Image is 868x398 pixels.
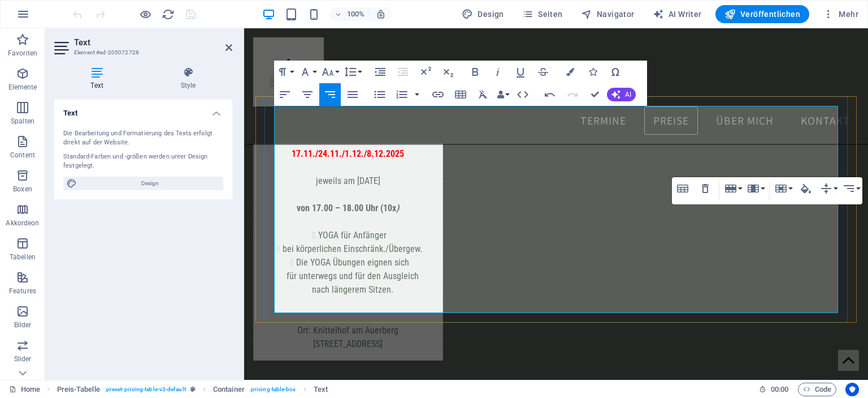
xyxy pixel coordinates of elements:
button: Design [457,5,509,23]
button: Strikethrough [532,61,554,83]
span: Klick zum Auswählen. Doppelklick zum Bearbeiten [314,383,328,396]
button: Column [745,177,766,200]
p: Boxen [13,185,32,194]
button: Paragraph Format [274,61,296,83]
button: Increase Indent [370,61,391,83]
button: Line Height [342,61,363,83]
i: Dieses Element ist ein anpassbares Preset [190,386,196,392]
button: Align Left [274,83,296,106]
button: Klicke hier, um den Vorschau-Modus zu verlassen [138,7,152,21]
button: Cell [772,177,794,200]
button: Cell Background [795,177,817,200]
button: Vertical Align [818,177,839,200]
button: Align Justify [342,83,363,106]
button: Ordered List [413,83,422,106]
button: Align Right [319,83,341,106]
span: Design [80,177,220,190]
button: Remove Table [695,177,716,200]
h4: Text [54,67,144,91]
a: Klick, um Auswahl aufzuheben. Doppelklick öffnet Seitenverwaltung [9,383,40,396]
button: Redo (Ctrl+Shift+Z) [562,83,583,106]
h3: Element #ed-205072728 [74,48,210,58]
span: AI Writer [653,8,702,20]
button: Clear Formatting [472,83,494,106]
button: Ordered List [391,83,413,106]
span: . pricing-table-box [249,383,296,396]
h2: Text [74,37,232,48]
button: reload [161,7,175,21]
i: Seite neu laden [162,8,175,21]
button: Horizontal Align [840,177,862,200]
h4: Text [54,100,232,120]
p: Features [9,286,36,296]
p: Tabellen [10,253,36,262]
button: Underline (Ctrl+U) [510,61,531,83]
button: Data Bindings [495,83,511,106]
span: Mehr [823,8,858,20]
button: Navigator [576,5,639,23]
button: Code [798,383,836,396]
button: 100% [329,7,370,21]
i: Bei Größenänderung Zoomstufe automatisch an das gewählte Gerät anpassen. [376,9,386,19]
span: Seiten [522,8,563,20]
button: Superscript [415,61,436,83]
span: Design [462,8,504,20]
button: Seiten [518,5,567,23]
button: Italic (Ctrl+I) [487,61,509,83]
nav: breadcrumb [57,383,328,396]
span: . preset-pricing-table-v3-default [105,383,186,396]
button: Table Header [672,177,693,200]
button: Bold (Ctrl+B) [465,61,486,83]
span: Veröffentlichen [724,8,800,20]
button: Colors [559,61,581,83]
button: Insert Table [450,83,471,106]
span: Navigator [581,8,635,20]
button: Align Center [297,83,318,106]
span: AI [625,91,631,98]
span: 00 00 [771,383,788,396]
p: Akkordeon [6,219,39,228]
button: Veröffentlichen [715,5,809,23]
button: Decrease Indent [392,61,414,83]
h6: Session-Zeit [759,383,789,396]
div: Die Bearbeitung und Formatierung des Texts erfolgt direkt auf der Website. [63,129,223,148]
span: : [779,385,780,393]
button: Subscript [437,61,459,83]
div: Standard-Farben und -größen werden unter Design festgelegt. [63,152,223,171]
span: Klick zum Auswählen. Doppelklick zum Bearbeiten [213,383,245,396]
button: Font Size [319,61,341,83]
p: Favoriten [8,49,37,58]
button: AI Writer [648,5,706,23]
span: Klick zum Auswählen. Doppelklick zum Bearbeiten [57,383,100,396]
button: HTML [512,83,533,106]
button: Unordered List [369,83,390,106]
span: Code [803,383,831,396]
p: Content [10,151,35,160]
p: Slider [14,354,32,363]
button: Undo (Ctrl+Z) [539,83,561,106]
p: Spalten [11,117,34,126]
h6: 100% [346,7,364,21]
button: AI [607,88,636,101]
button: Design [63,177,223,190]
button: Insert Link [427,83,449,106]
button: Confirm (Ctrl+⏎) [584,83,606,106]
button: Usercentrics [845,383,859,396]
h4: Style [144,67,232,91]
button: Font Family [297,61,318,83]
button: Row [722,177,744,200]
button: Special Characters [605,61,626,83]
p: Bilder [14,320,32,329]
button: Icons [582,61,604,83]
button: Mehr [818,5,863,23]
p: Elemente [8,83,37,92]
div: Design (Strg+Alt+Y) [457,5,509,23]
